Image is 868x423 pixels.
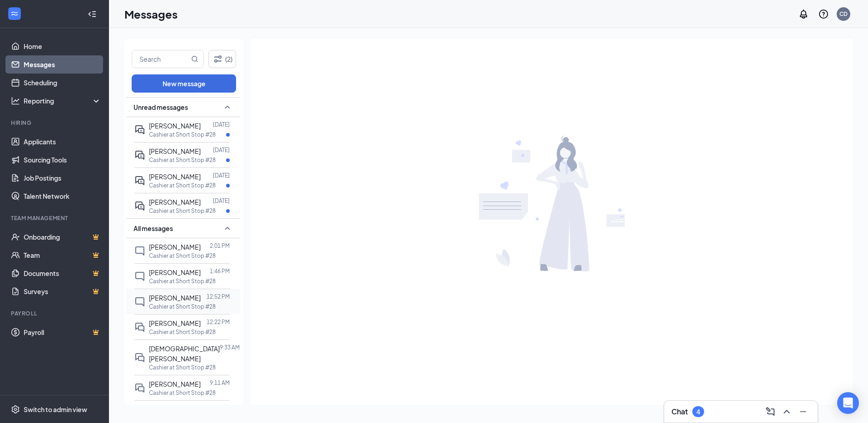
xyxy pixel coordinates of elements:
a: OnboardingCrown [24,228,101,246]
p: Cashier at Short Stop #28 [149,182,216,189]
svg: ActiveDoubleChat [134,175,145,186]
p: Cashier at Short Stop #28 [149,389,216,397]
h1: Messages [124,6,178,22]
h3: Chat [671,407,688,417]
span: [PERSON_NAME] [149,294,201,302]
p: Cashier at Short Stop #28 [149,131,216,138]
div: Payroll [11,310,99,317]
div: Reporting [24,96,102,105]
p: Cashier at Short Stop #28 [149,277,216,285]
a: Talent Network [24,187,101,205]
a: DocumentsCrown [24,264,101,282]
div: Switch to admin view [24,405,87,414]
span: [PERSON_NAME] [149,122,201,130]
a: Home [24,37,101,55]
p: [DATE] [213,172,230,179]
a: Job Postings [24,169,101,187]
svg: ChevronUp [781,406,792,417]
svg: DoubleChat [134,322,145,333]
p: 9:11 AM [210,379,230,387]
div: Team Management [11,214,99,222]
a: Sourcing Tools [24,151,101,169]
svg: ChatInactive [134,271,145,282]
p: 9:33 AM [220,344,240,351]
a: SurveysCrown [24,282,101,300]
div: Open Intercom Messenger [837,392,859,414]
button: Filter (2) [208,50,236,68]
svg: ChatInactive [134,246,145,256]
a: TeamCrown [24,246,101,264]
button: ChevronUp [779,404,794,419]
span: [PERSON_NAME] [149,147,201,155]
span: [PERSON_NAME] [149,268,201,276]
span: [PERSON_NAME] [149,243,201,251]
p: Cashier at Short Stop #28 [149,156,216,164]
span: Unread messages [133,103,188,112]
button: ComposeMessage [763,404,778,419]
svg: Minimize [798,406,809,417]
p: 12:22 PM [207,318,230,326]
svg: ComposeMessage [765,406,776,417]
p: Cashier at Short Stop #28 [149,328,216,336]
svg: Filter [212,54,223,64]
svg: Analysis [11,96,20,105]
p: Cashier at Short Stop #28 [149,252,216,260]
div: 4 [696,408,700,416]
button: Minimize [796,404,810,419]
p: Cashier at Short Stop #28 [149,364,216,371]
svg: ActiveDoubleChat [134,201,145,211]
span: [PERSON_NAME] [149,319,201,327]
svg: Collapse [88,10,97,19]
a: Applicants [24,133,101,151]
svg: ChatInactive [134,296,145,307]
p: [DATE] [213,146,230,154]
p: [DATE] [213,197,230,205]
div: Hiring [11,119,99,127]
svg: QuestionInfo [818,9,829,20]
span: [PERSON_NAME] [149,198,201,206]
svg: SmallChevronUp [222,102,233,113]
p: 2:01 PM [210,242,230,250]
svg: DoubleChat [134,352,145,363]
a: Messages [24,55,101,74]
a: PayrollCrown [24,323,101,341]
input: Search [132,50,189,68]
p: [DATE] [213,121,230,128]
p: Cashier at Short Stop #28 [149,207,216,215]
svg: DoubleChat [134,383,145,393]
svg: Notifications [798,9,809,20]
svg: SmallChevronUp [222,223,233,234]
p: Cashier at Short Stop #28 [149,303,216,310]
svg: ActiveDoubleChat [134,150,145,161]
div: CD [839,10,848,18]
a: Scheduling [24,74,101,92]
svg: ActiveDoubleChat [134,124,145,135]
span: [PERSON_NAME] [149,380,201,388]
svg: MagnifyingGlass [191,55,198,63]
p: 1:46 PM [210,267,230,275]
span: [DEMOGRAPHIC_DATA][PERSON_NAME] [149,344,220,363]
p: 9:11 AM [210,404,230,412]
button: New message [132,74,236,93]
span: All messages [133,224,173,233]
span: [PERSON_NAME] [149,172,201,181]
p: 12:52 PM [207,293,230,300]
svg: WorkstreamLogo [10,9,19,18]
svg: Settings [11,405,20,414]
